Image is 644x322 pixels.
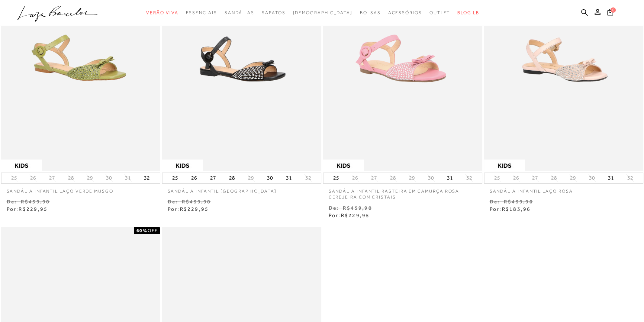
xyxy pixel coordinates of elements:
[262,10,285,15] span: Sapatos
[208,173,218,183] button: 27
[146,6,178,20] a: categoryNavScreenReaderText
[170,173,180,183] button: 25
[484,184,643,194] a: SANDÁLIA INFANTIL LAÇO ROSA
[123,174,133,181] button: 31
[587,174,597,181] button: 30
[504,199,533,205] small: R$459,90
[492,174,502,181] button: 25
[21,199,50,205] small: R$459,90
[47,174,57,181] button: 27
[142,173,152,183] button: 32
[606,173,616,183] button: 31
[388,6,422,20] a: categoryNavScreenReaderText
[341,212,370,218] span: R$229,95
[484,160,525,171] img: selo_estatico.jpg
[1,184,160,194] a: SANDÁLIA INFANTIL LAÇO VERDE MUSGO
[625,174,635,181] button: 32
[388,10,422,15] span: Acessórios
[182,199,211,205] small: R$459,90
[445,173,455,183] button: 31
[502,206,531,212] span: R$183,96
[549,174,559,181] button: 28
[186,10,217,15] span: Essenciais
[227,173,237,183] button: 28
[28,174,38,181] button: 26
[388,174,398,181] button: 28
[262,6,285,20] a: categoryNavScreenReaderText
[246,174,256,181] button: 29
[350,174,360,181] button: 26
[225,6,254,20] a: categoryNavScreenReaderText
[7,206,48,212] span: Por:
[180,206,209,212] span: R$229,95
[9,174,19,181] button: 25
[490,199,500,205] small: De:
[146,10,178,15] span: Verão Viva
[343,205,372,211] small: R$459,90
[293,6,352,20] a: noSubCategoriesText
[611,7,616,13] span: 0
[284,173,294,183] button: 31
[457,6,479,20] a: BLOG LB
[225,10,254,15] span: Sandálias
[457,10,479,15] span: BLOG LB
[511,174,521,181] button: 26
[407,174,417,181] button: 29
[303,174,313,181] button: 32
[429,10,450,15] span: Outlet
[369,174,379,181] button: 27
[605,8,615,18] button: 0
[19,206,48,212] span: R$229,95
[329,205,339,211] small: De:
[568,174,578,181] button: 29
[186,6,217,20] a: categoryNavScreenReaderText
[360,10,381,15] span: Bolsas
[162,160,203,171] img: selo_estatico.jpg
[323,160,364,171] img: selo_estatico.jpg
[293,10,352,15] span: [DEMOGRAPHIC_DATA]
[7,199,17,205] small: De:
[360,6,381,20] a: categoryNavScreenReaderText
[162,184,321,194] a: SANDÁLIA INFANTIL [GEOGRAPHIC_DATA]
[329,212,370,218] span: Por:
[464,174,474,181] button: 32
[85,174,95,181] button: 29
[66,174,76,181] button: 28
[1,160,42,171] img: selo_estatico.jpg
[104,174,114,181] button: 30
[168,206,209,212] span: Por:
[148,228,158,233] span: OFF
[189,173,199,183] button: 26
[490,206,531,212] span: Por:
[136,228,148,233] strong: 60%
[323,184,482,201] a: SANDÁLIA INFANTIL RASTEIRA EM CAMURÇA ROSA CEREJEIRA COM CRISTAIS
[426,174,436,181] button: 30
[168,199,178,205] small: De:
[530,174,540,181] button: 27
[331,173,341,183] button: 25
[429,6,450,20] a: categoryNavScreenReaderText
[265,173,275,183] button: 30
